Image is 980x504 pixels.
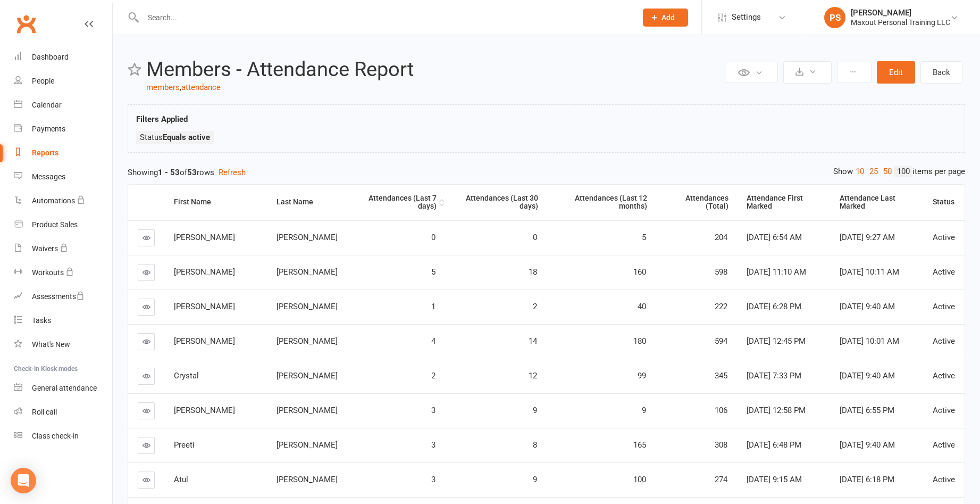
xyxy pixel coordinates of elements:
[533,302,537,311] span: 2
[747,406,806,415] span: [DATE] 12:58 PM
[32,196,75,205] div: Automations
[14,400,112,424] a: Roll call
[32,268,64,277] div: Workouts
[14,285,112,309] a: Assessments
[32,340,70,349] div: What's New
[180,82,181,92] span: ,
[933,302,955,311] span: Active
[14,376,112,400] a: General attendance kiosk mode
[181,82,221,92] a: attendance
[187,168,197,177] strong: 53
[633,336,646,346] span: 180
[840,233,895,242] span: [DATE] 9:27 AM
[14,45,112,69] a: Dashboard
[455,194,538,211] div: Attendances (Last 30 days)
[174,267,235,277] span: [PERSON_NAME]
[431,406,435,415] span: 3
[747,371,801,381] span: [DATE] 7:33 PM
[140,10,629,25] input: Search...
[747,475,802,484] span: [DATE] 9:15 AM
[174,198,258,206] div: First Name
[431,233,435,242] span: 0
[642,406,646,415] span: 9
[638,371,646,381] span: 99
[32,244,58,253] div: Waivers
[174,440,195,450] span: Preeti
[840,406,894,415] span: [DATE] 6:55 PM
[715,233,727,242] span: 204
[747,267,806,277] span: [DATE] 11:10 AM
[431,371,435,381] span: 2
[14,189,112,213] a: Automations
[14,424,112,448] a: Class kiosk mode
[840,336,899,346] span: [DATE] 10:01 AM
[747,302,801,311] span: [DATE] 6:28 PM
[533,233,537,242] span: 0
[158,168,180,177] strong: 1 - 53
[174,371,199,381] span: Crystal
[529,371,537,381] span: 12
[32,384,97,392] div: General attendance
[32,408,57,416] div: Roll call
[747,194,822,211] div: Attendance First Marked
[32,220,78,229] div: Product Sales
[136,114,188,124] strong: Filters Applied
[174,302,235,311] span: [PERSON_NAME]
[840,440,895,450] span: [DATE] 9:40 AM
[824,7,845,28] div: PS
[431,267,435,277] span: 5
[840,194,915,211] div: Attendance Last Marked
[14,165,112,189] a: Messages
[32,53,69,61] div: Dashboard
[146,59,723,81] h2: Members - Attendance Report
[715,440,727,450] span: 308
[277,267,338,277] span: [PERSON_NAME]
[867,166,881,177] a: 25
[642,233,646,242] span: 5
[661,13,675,22] span: Add
[14,309,112,333] a: Tasks
[13,11,39,37] a: Clubworx
[877,61,915,84] button: Edit
[747,233,802,242] span: [DATE] 6:54 AM
[665,194,728,211] div: Attendances (Total)
[14,333,112,357] a: What's New
[32,172,65,181] div: Messages
[128,166,965,179] div: Showing of rows
[174,475,188,484] span: Atul
[747,440,801,450] span: [DATE] 6:48 PM
[219,166,246,179] button: Refresh
[933,198,956,206] div: Status
[840,302,895,311] span: [DATE] 9:40 AM
[14,69,112,93] a: People
[840,267,899,277] span: [DATE] 10:11 AM
[840,475,894,484] span: [DATE] 6:18 PM
[32,77,54,85] div: People
[431,475,435,484] span: 3
[32,125,65,133] div: Payments
[140,133,210,142] span: Status
[529,267,537,277] span: 18
[431,440,435,450] span: 3
[11,468,36,493] div: Open Intercom Messenger
[277,198,339,206] div: Last Name
[715,267,727,277] span: 598
[277,371,338,381] span: [PERSON_NAME]
[747,336,806,346] span: [DATE] 12:45 PM
[14,213,112,237] a: Product Sales
[732,5,761,29] span: Settings
[32,432,79,440] div: Class check-in
[633,475,646,484] span: 100
[715,336,727,346] span: 594
[431,302,435,311] span: 1
[14,93,112,117] a: Calendar
[633,440,646,450] span: 165
[853,166,867,177] a: 10
[14,261,112,285] a: Workouts
[840,371,895,381] span: [DATE] 9:40 AM
[357,194,437,211] div: Attendances (Last 7 days)
[643,9,688,27] button: Add
[146,82,180,92] a: members
[14,117,112,141] a: Payments
[833,166,965,177] div: Show items per page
